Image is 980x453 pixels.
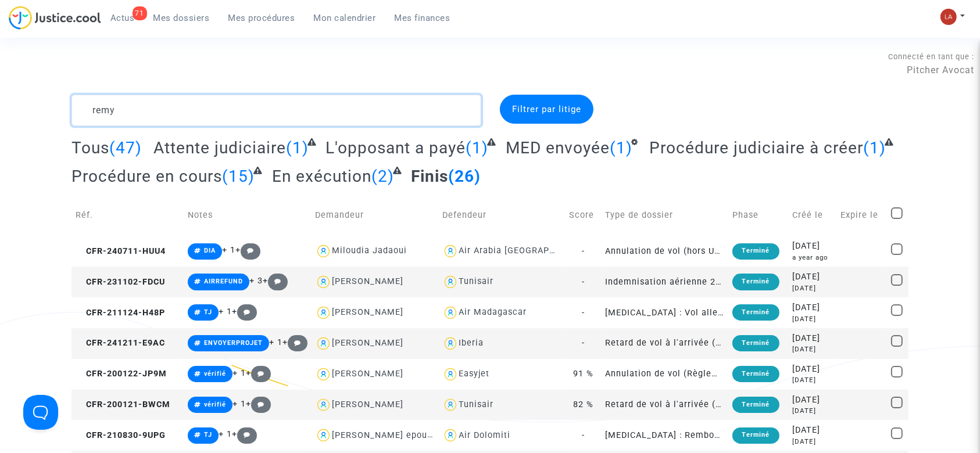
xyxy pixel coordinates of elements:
[109,138,142,157] span: (47)
[286,138,309,157] span: (1)
[792,394,832,407] div: [DATE]
[459,430,510,440] div: Air Dolomiti
[395,13,450,23] span: Mes finances
[732,427,779,444] div: Terminé
[512,104,581,114] span: Filtrer par litige
[602,359,729,390] td: Annulation de vol (Règlement CE n°261/2004)
[732,397,779,413] div: Terminé
[332,369,403,379] div: [PERSON_NAME]
[314,13,376,23] span: Mon calendrier
[153,13,210,23] span: Mes dossiers
[792,344,832,354] div: [DATE]
[332,246,407,256] div: Miloudia Jadaoui
[76,338,165,348] span: CFR-241211-E9AC
[332,307,403,317] div: [PERSON_NAME]
[863,138,886,157] span: (1)
[184,195,311,236] td: Notes
[76,308,165,318] span: CFR-211124-H48P
[442,274,459,290] img: icon-user.svg
[602,267,729,297] td: Indemnisation aérienne 261/2004
[459,276,493,286] div: Tunisair
[442,335,459,352] img: icon-user.svg
[76,246,166,256] span: CFR-240711-HUU4
[888,52,974,61] span: Connecté en tant que :
[311,195,438,236] td: Demandeur
[76,430,166,440] span: CFR-210830-9UPG
[582,277,585,287] span: -
[573,400,593,409] span: 82 %
[219,307,232,317] span: + 1
[649,138,863,157] span: Procédure judiciaire à créer
[233,399,246,409] span: + 1
[442,243,459,260] img: icon-user.svg
[573,369,593,379] span: 91 %
[71,167,222,186] span: Procédure en cours
[602,390,729,420] td: Retard de vol à l'arrivée (Règlement CE n°261/2004)
[582,308,585,318] span: -
[371,167,394,186] span: (2)
[76,369,167,379] span: CFR-200122-JP9M
[326,138,466,157] span: L'opposant a payé
[23,395,58,430] iframe: Help Scout Beacon - Open
[204,278,243,285] span: AIRREFUND
[76,277,165,287] span: CFR-231102-FDCU
[442,366,459,383] img: icon-user.svg
[448,167,481,186] span: (26)
[76,400,170,409] span: CFR-200121-BWCM
[246,368,271,378] span: +
[792,375,832,385] div: [DATE]
[459,246,594,256] div: Air Arabia [GEOGRAPHIC_DATA]
[792,314,832,324] div: [DATE]
[438,195,566,236] td: Defendeur
[315,427,332,444] img: icon-user.svg
[232,307,257,317] span: +
[232,429,257,439] span: +
[246,399,271,409] span: +
[332,338,403,348] div: [PERSON_NAME]
[836,195,886,236] td: Expire le
[792,424,832,437] div: [DATE]
[315,243,332,260] img: icon-user.svg
[732,335,779,351] div: Terminé
[788,195,836,236] td: Créé le
[315,366,332,383] img: icon-user.svg
[466,138,488,157] span: (1)
[565,195,601,236] td: Score
[235,245,260,255] span: +
[602,420,729,451] td: [MEDICAL_DATA] : Remboursement d'avoir suite à une annulation de vol
[282,337,307,347] span: +
[332,400,403,409] div: [PERSON_NAME]
[204,370,226,378] span: vérifié
[315,304,332,321] img: icon-user.svg
[332,430,512,440] div: [PERSON_NAME] epouse [PERSON_NAME]
[732,243,779,260] div: Terminé
[459,338,484,348] div: Iberia
[602,328,729,359] td: Retard de vol à l'arrivée (Règlement CE n°261/2004)
[315,335,332,352] img: icon-user.svg
[204,401,226,408] span: vérifié
[610,138,632,157] span: (1)
[71,195,184,236] td: Réf.
[442,304,459,321] img: icon-user.svg
[602,236,729,267] td: Annulation de vol (hors UE - Convention de [GEOGRAPHIC_DATA])
[940,9,957,25] img: 3f9b7d9779f7b0ffc2b90d026f0682a9
[602,297,729,328] td: [MEDICAL_DATA] : Vol aller-retour annulé
[71,138,109,157] span: Tous
[442,427,459,444] img: icon-user.svg
[792,406,832,416] div: [DATE]
[792,437,832,447] div: [DATE]
[272,167,371,186] span: En exécution
[728,195,788,236] td: Phase
[732,274,779,290] div: Terminé
[792,240,832,253] div: [DATE]
[506,138,610,157] span: MED envoyée
[385,9,460,27] a: Mes finances
[228,13,295,23] span: Mes procédures
[732,304,779,321] div: Terminé
[732,366,779,382] div: Terminé
[101,9,144,27] a: 71Actus
[315,397,332,414] img: icon-user.svg
[263,276,288,286] span: +
[110,13,135,23] span: Actus
[222,167,255,186] span: (15)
